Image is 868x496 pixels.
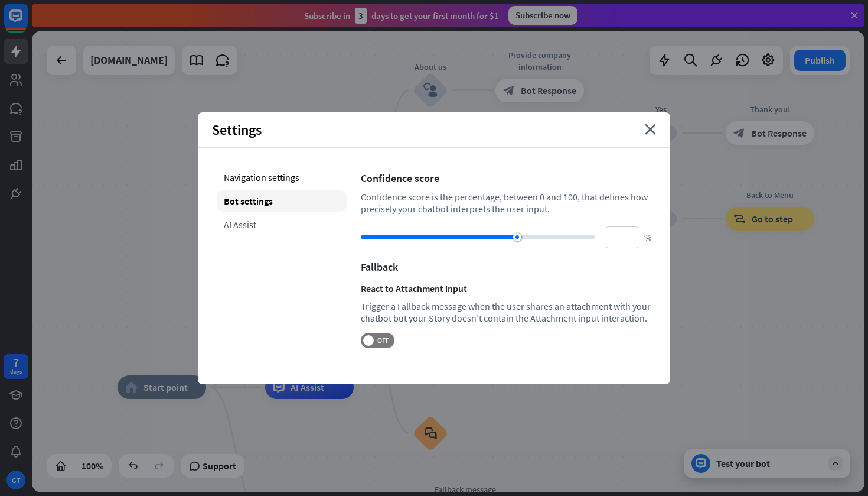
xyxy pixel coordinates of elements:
a: 7 days [4,354,28,379]
div: Trigger a Fallback message when the user shares an attachment with your chatbot but your Story do... [361,300,651,324]
div: 100% [78,456,107,475]
i: block_goto [733,213,746,225]
div: days [10,368,22,376]
div: Confidence score is the percentage, between 0 and 100, that defines how precisely your chatbot in... [361,191,651,215]
i: close [645,124,656,135]
i: block_faq [425,427,437,440]
i: block_bot_response [503,85,515,96]
div: Bot settings [217,190,347,212]
i: home_2 [125,381,138,393]
button: Open LiveChat chat widget [9,5,45,40]
span: Support [203,456,236,475]
div: About us [395,61,466,73]
div: Test your bot [716,458,823,469]
i: block_user_input [423,83,438,98]
div: Fallback message [412,484,518,495]
div: Confidence score [361,171,651,185]
span: OFF [374,336,392,345]
div: React to Attachment input [361,283,651,294]
div: GT [6,471,25,489]
div: Provide company information [487,49,593,73]
span: AI Assist [291,381,324,393]
div: Navigation settings [217,167,347,188]
span: Bot Response [751,127,807,139]
div: Yes [625,103,696,115]
span: Settings [212,121,262,139]
div: 7 [13,357,19,368]
i: block_bot_response [733,127,745,139]
div: 3 [355,8,367,24]
div: Thank you! [717,103,823,115]
div: Back to Menu [717,189,823,201]
div: Subscribe now [508,6,577,25]
div: globaleducaretech.com [90,46,168,75]
button: Publish [794,50,846,71]
span: Bot Response [521,85,576,96]
div: AI Assist [217,214,347,235]
div: Subscribe in days to get your first month for $1 [304,8,499,24]
div: Fallback [361,260,651,274]
span: Go to step [752,213,793,225]
span: % [644,232,651,243]
span: Start point [143,381,188,393]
